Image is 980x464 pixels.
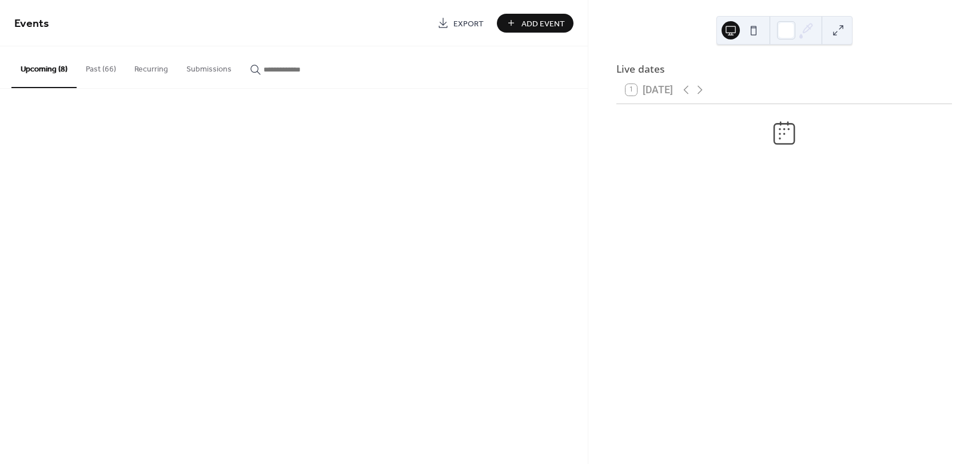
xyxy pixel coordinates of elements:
div: Live dates [616,61,952,76]
button: Upcoming (8) [11,46,77,88]
span: Add Event [521,18,565,30]
span: Events [14,13,49,35]
button: Add Event [497,14,573,33]
button: Submissions [177,46,241,87]
span: Export [453,18,484,30]
button: Recurring [125,46,177,87]
button: Past (66) [77,46,125,87]
a: Export [429,14,492,33]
